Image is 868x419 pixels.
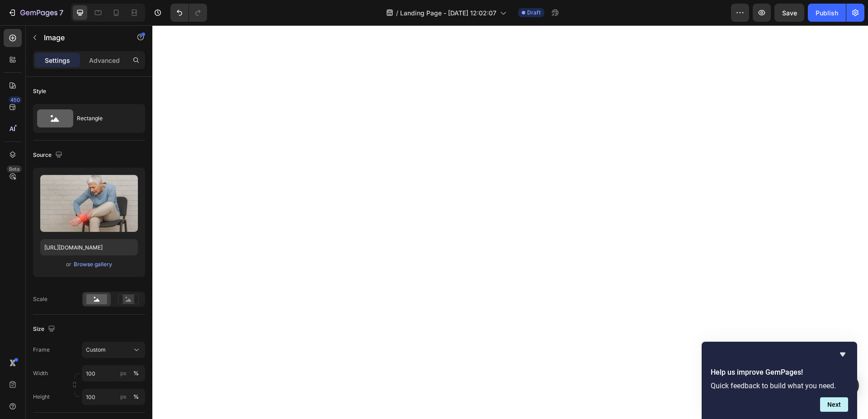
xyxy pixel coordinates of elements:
p: Image [44,32,121,43]
div: Size [33,323,57,335]
label: Height [33,393,50,401]
div: px [120,369,127,377]
button: 7 [4,4,67,22]
div: Rectangle [77,108,132,129]
p: Advanced [89,56,120,65]
button: % [118,391,129,402]
div: % [133,393,139,401]
p: Settings [45,56,70,65]
div: px [120,393,127,401]
p: Quick feedback to build what you need. [711,381,848,390]
label: Width [33,369,48,377]
p: 7 [59,7,63,18]
span: Draft [527,9,541,17]
input: px% [82,389,145,405]
span: Custom [86,346,106,354]
button: Publish [808,4,846,22]
button: % [118,368,129,379]
div: Scale [33,295,47,303]
div: Publish [816,8,838,18]
div: % [133,369,139,377]
div: Source [33,149,64,161]
div: Beta [7,165,22,173]
button: Save [774,4,804,22]
button: Browse gallery [73,260,113,269]
span: or [66,259,71,270]
input: px% [82,365,145,381]
button: Next question [820,397,848,412]
span: Save [782,9,797,17]
span: / [396,8,398,18]
div: 450 [9,96,22,104]
label: Frame [33,346,50,354]
img: preview-image [40,175,138,232]
button: Hide survey [837,349,848,360]
button: Custom [82,342,145,358]
div: Style [33,87,46,95]
div: Help us improve GemPages! [711,349,848,412]
input: https://example.com/image.jpg [40,239,138,255]
button: px [131,391,142,402]
span: Landing Page - [DATE] 12:02:07 [400,8,496,18]
button: px [131,368,142,379]
iframe: Design area [152,25,868,419]
h2: Help us improve GemPages! [711,367,848,378]
div: Undo/Redo [170,4,207,22]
